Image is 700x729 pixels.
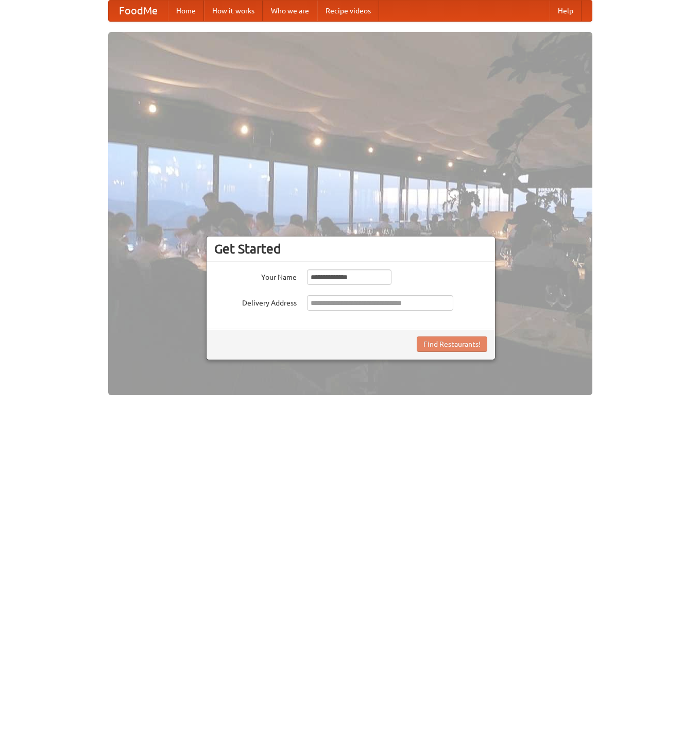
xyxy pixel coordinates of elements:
[317,1,379,21] a: Recipe videos
[204,1,263,21] a: How it works
[263,1,317,21] a: Who we are
[168,1,204,21] a: Home
[214,295,297,308] label: Delivery Address
[109,1,168,21] a: FoodMe
[214,269,297,282] label: Your Name
[214,241,487,257] h3: Get Started
[550,1,582,21] a: Help
[417,336,487,352] button: Find Restaurants!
